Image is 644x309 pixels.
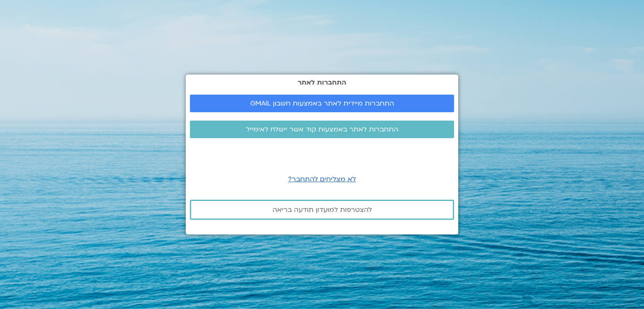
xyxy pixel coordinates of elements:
h2: התחברות לאתר [190,79,454,86]
span: להצטרפות למועדון תודעה בריאה [273,206,372,214]
a: התחברות מיידית לאתר באמצעות חשבון GMAIL [190,95,454,112]
a: לא מצליחים להתחבר? [288,175,356,184]
span: התחברות לאתר באמצעות קוד אשר יישלח לאימייל [246,126,398,133]
a: התחברות לאתר באמצעות קוד אשר יישלח לאימייל [190,121,454,138]
span: התחברות מיידית לאתר באמצעות חשבון GMAIL [250,100,394,107]
a: להצטרפות למועדון תודעה בריאה [190,200,454,220]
